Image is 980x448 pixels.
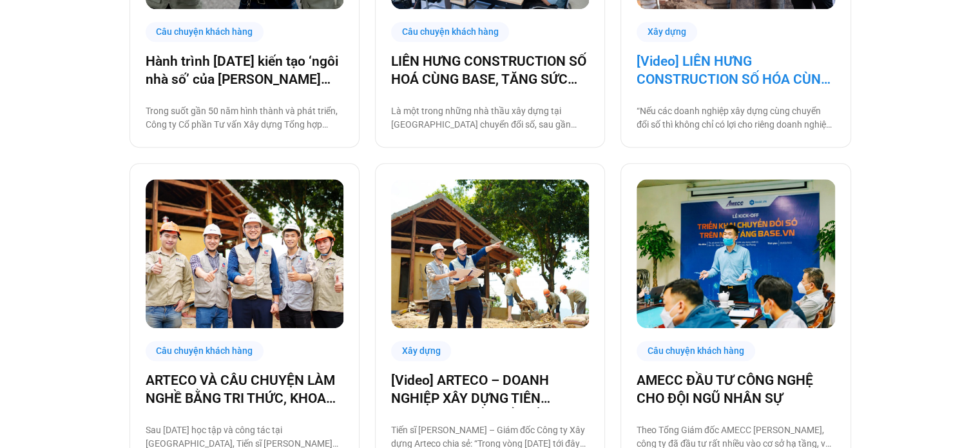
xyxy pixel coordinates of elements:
[146,341,264,361] div: Câu chuyện khách hàng
[637,104,834,131] p: “Nếu các doanh nghiệp xây dựng cùng chuyển đổi số thì không chỉ có lợi cho riêng doanh nghiệp mà ...
[146,104,343,131] p: Trong suốt gần 50 năm hình thành và phát triển, Công ty Cổ phần Tư vấn Xây dựng Tổng hợp (Nagecco...
[391,104,589,131] p: Là một trong những nhà thầu xây dựng tại [GEOGRAPHIC_DATA] chuyển đổi số, sau gần [DATE] vận hành...
[391,371,589,407] a: [Video] ARTECO – DOANH NGHIỆP XÂY DỰNG TIÊN PHONG CHUYỂN ĐỔI SỐ
[391,22,510,42] div: Câu chuyện khách hàng
[637,52,834,88] a: [Video] LIÊN HƯNG CONSTRUCTION SỐ HÓA CÙNG BASE, TĂNG SỨC MẠNH NỘI TẠI KHAI PHÁ THỊ TRƯỜNG [GEOGR...
[391,341,452,361] div: Xây dựng
[146,52,343,88] a: Hành trình [DATE] kiến tạo ‘ngôi nhà số’ của [PERSON_NAME] cùng [DOMAIN_NAME]: Tiết kiệm 80% thời...
[637,371,834,407] a: AMECC ĐẦU TƯ CÔNG NGHỆ CHO ĐỘI NGŨ NHÂN SỰ
[146,22,264,42] div: Câu chuyện khách hàng
[391,52,589,88] a: LIÊN HƯNG CONSTRUCTION SỐ HOÁ CÙNG BASE, TĂNG SỨC MẠNH NỘI TẠI KHAI PHÁ THỊ TRƯỜNG [GEOGRAPHIC_DATA]
[637,22,697,42] div: Xây dựng
[637,341,755,361] div: Câu chuyện khách hàng
[146,371,343,407] a: ARTECO VÀ CÂU CHUYỆN LÀM NGHỀ BẰNG TRI THỨC, KHOA HỌC VÀ CÔNG NGHỆ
